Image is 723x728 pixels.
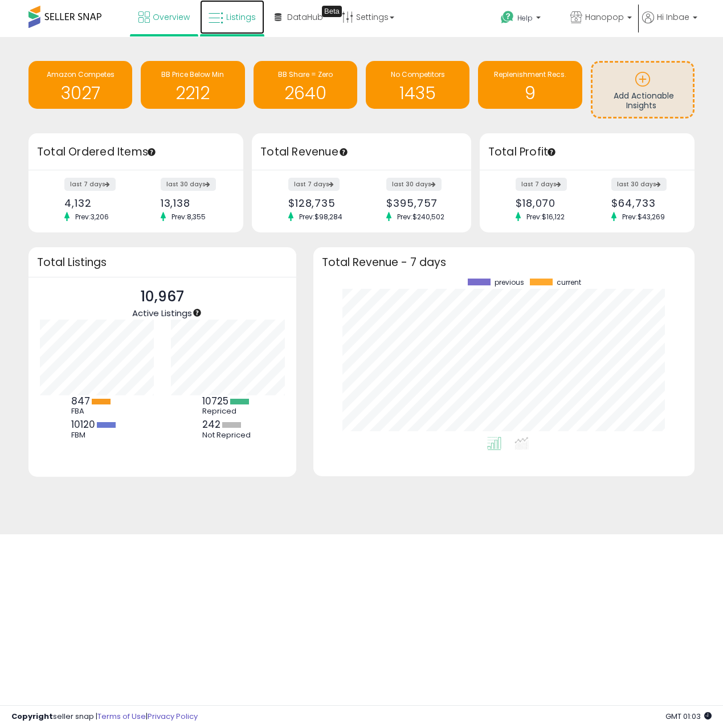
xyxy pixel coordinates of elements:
[338,147,349,157] div: Tooltip anchor
[546,147,557,157] div: Tooltip anchor
[260,144,463,160] h3: Total Revenue
[202,394,228,408] b: 10725
[64,197,127,209] div: 4,132
[70,212,115,222] span: Prev: 3,206
[386,197,451,209] div: $395,757
[287,11,323,23] span: DataHub
[278,69,333,79] span: BB Share = Zero
[259,84,352,103] h1: 2640
[611,178,667,191] label: last 30 days
[484,84,576,103] h1: 9
[202,418,220,431] b: 242
[71,431,122,440] div: FBM
[657,11,689,23] span: Hi Inbae
[141,61,244,109] a: BB Price Below Min 2212
[64,178,116,191] label: last 7 days
[391,212,450,222] span: Prev: $240,502
[371,84,464,103] h1: 1435
[391,69,445,79] span: No Competitors
[161,197,223,209] div: 13,138
[492,2,560,37] a: Help
[585,11,624,23] span: Hanopop
[146,147,157,157] div: Tooltip anchor
[611,197,674,209] div: $64,733
[322,6,342,17] div: Tooltip anchor
[478,61,582,109] a: Replenishment Recs. 9
[616,212,671,222] span: Prev: $43,269
[288,178,340,191] label: last 7 days
[153,11,190,23] span: Overview
[132,307,192,319] span: Active Listings
[516,178,567,191] label: last 7 days
[202,431,254,440] div: Not Repriced
[146,84,239,103] h1: 2212
[254,61,357,109] a: BB Share = Zero 2640
[288,197,353,209] div: $128,735
[202,407,254,416] div: Repriced
[47,69,115,79] span: Amazon Competes
[37,258,288,267] h3: Total Listings
[28,61,132,109] a: Amazon Competes 3027
[516,197,578,209] div: $18,070
[34,84,126,103] h1: 3027
[293,212,348,222] span: Prev: $98,284
[557,279,581,287] span: current
[71,394,90,408] b: 847
[495,279,524,287] span: previous
[166,212,211,222] span: Prev: 8,355
[366,61,469,109] a: No Competitors 1435
[517,13,533,23] span: Help
[521,212,570,222] span: Prev: $16,122
[161,69,224,79] span: BB Price Below Min
[494,69,566,79] span: Replenishment Recs.
[192,308,202,318] div: Tooltip anchor
[37,144,235,160] h3: Total Ordered Items
[161,178,216,191] label: last 30 days
[71,407,122,416] div: FBA
[226,11,256,23] span: Listings
[614,90,674,112] span: Add Actionable Insights
[642,11,697,37] a: Hi Inbae
[500,10,514,24] i: Get Help
[488,144,686,160] h3: Total Profit
[593,63,693,117] a: Add Actionable Insights
[386,178,442,191] label: last 30 days
[322,258,686,267] h3: Total Revenue - 7 days
[71,418,95,431] b: 10120
[132,286,192,308] p: 10,967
